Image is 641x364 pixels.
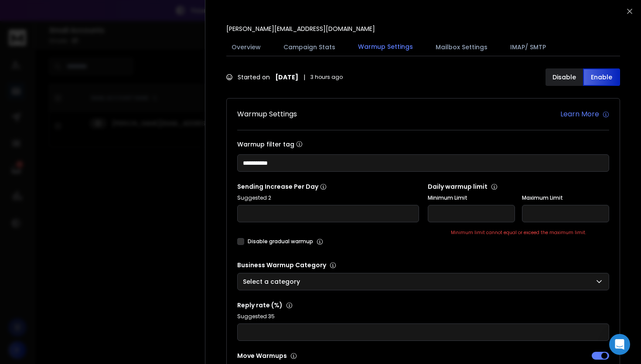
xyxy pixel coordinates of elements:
[428,182,610,191] p: Daily warmup limit
[237,182,419,191] p: Sending Increase Per Day
[505,37,551,57] button: IMAP/ SMTP
[310,74,343,81] span: 3 hours ago
[237,301,609,310] p: Reply rate (%)
[546,68,583,86] button: Disable
[609,334,630,355] div: Open Intercom Messenger
[353,37,418,57] button: Warmup Settings
[237,194,419,201] p: Suggested 2
[278,37,341,57] button: Campaign Stats
[226,73,343,82] div: Started on
[237,141,609,147] label: Warmup filter tag
[237,351,421,360] p: Move Warmups
[303,73,305,82] span: |
[430,37,493,57] button: Mailbox Settings
[428,194,515,201] label: Minimum Limit
[248,238,313,245] label: Disable gradual warmup
[546,68,620,86] button: DisableEnable
[226,37,266,57] button: Overview
[428,229,610,236] div: Minimum limit cannot equal or exceed the maximum limit.
[275,73,298,82] strong: [DATE]
[237,313,609,320] p: Suggested 35
[560,109,609,119] a: Learn More
[522,194,609,201] label: Maximum Limit
[226,24,375,33] p: [PERSON_NAME][EMAIL_ADDRESS][DOMAIN_NAME]
[243,277,303,286] p: Select a category
[583,68,621,86] button: Enable
[237,261,609,269] p: Business Warmup Category
[237,109,297,119] h1: Warmup Settings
